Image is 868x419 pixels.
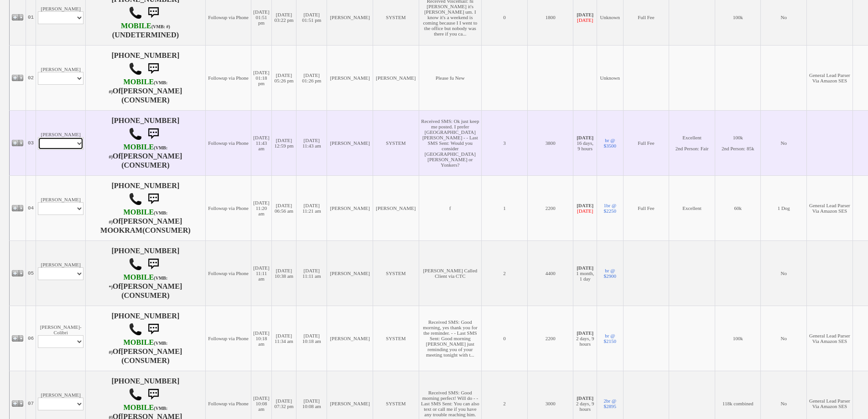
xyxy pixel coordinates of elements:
img: call.png [129,322,142,336]
font: [DATE] [577,208,593,214]
td: [PERSON_NAME] [36,240,86,306]
b: [DATE] [577,330,593,336]
td: [DATE] 01:26 pm [296,45,327,110]
td: 0 [482,306,528,371]
td: Followup via Phone [205,240,251,306]
td: Followup via Phone [205,110,251,175]
font: MOBILE [124,208,154,216]
b: AT&T Wireless [121,22,170,30]
img: sms.png [144,255,162,273]
td: Full Fee [623,110,669,175]
td: General Lead Parser Via Amazon SES [807,306,853,371]
a: br @ $2150 [604,333,617,344]
td: [DATE] 01:18 pm [251,45,271,110]
td: [DATE] 06:56 am [271,175,296,240]
b: [DATE] [577,203,593,208]
a: 1br @ $2250 [603,203,616,214]
td: [PERSON_NAME] [373,175,419,240]
td: SYSTEM [373,240,419,306]
font: MOBILE [124,338,154,347]
font: (VMB: #) [109,341,167,355]
td: SYSTEM [373,110,419,175]
td: [PERSON_NAME] [327,45,373,110]
font: (VMB: #) [109,210,167,225]
td: [PERSON_NAME] [373,45,419,110]
td: 1 Dog [761,175,807,240]
font: (VMB: #) [109,80,167,94]
font: [DATE] [577,17,593,23]
img: sms.png [144,60,162,78]
a: br @ $2900 [604,268,617,279]
td: SYSTEM [373,306,419,371]
td: Excellent 2nd Person: Fair [669,110,715,175]
td: [DATE] 10:38 am [271,240,296,306]
td: 06 [26,306,36,371]
td: f [419,175,482,240]
b: [PERSON_NAME] [121,87,182,95]
td: 3800 [527,110,573,175]
b: [PERSON_NAME] [121,152,182,160]
td: No [761,306,807,371]
td: 1 month, 1 day [573,240,597,306]
td: [DATE] 11:20 am [251,175,271,240]
td: 16 days, 9 hours [573,110,597,175]
td: Received SMS: Ok just keep me posted. I prefer [GEOGRAPHIC_DATA][PERSON_NAME] - - Last SMS Sent: ... [419,110,482,175]
td: No [761,110,807,175]
img: call.png [129,192,142,206]
td: [DATE] 11:43 am [296,110,327,175]
td: [PERSON_NAME] Called Client via CTC [419,240,482,306]
td: Unknown [597,45,623,110]
td: 3 [482,110,528,175]
img: call.png [129,257,142,271]
td: General Lead Parser Via Amazon SES [807,45,853,110]
a: br @ $3500 [604,138,617,148]
h4: [PHONE_NUMBER] Of (CONSUMER) [88,117,203,169]
td: 05 [26,240,36,306]
td: [DATE] 10:18 am [251,306,271,371]
td: [DATE] 05:26 pm [271,45,296,110]
b: [DATE] [577,265,593,271]
b: Verizon Wireless [109,273,167,291]
font: (VMB: *) [109,276,167,290]
font: MOBILE [124,143,154,151]
img: sms.png [144,125,162,143]
img: sms.png [144,385,162,404]
td: 2 days, 9 hours [573,306,597,371]
td: [DATE] 12:59 pm [271,110,296,175]
td: Received SMS: Good morning, yes thank you for the reminder. - - Last SMS Sent: Good morning [PERS... [419,306,482,371]
td: [PERSON_NAME] [327,306,373,371]
td: General Lead Parser Via Amazon SES [807,175,853,240]
td: Followup via Phone [205,45,251,110]
b: [DATE] [577,12,593,17]
h4: [PHONE_NUMBER] Of (CONSUMER) [88,182,203,235]
td: No [761,240,807,306]
h4: [PHONE_NUMBER] Of (CONSUMER) [88,312,203,365]
font: MOBILE [121,22,151,30]
td: [DATE] 11:11 am [296,240,327,306]
td: Excellent [669,175,715,240]
td: 100k [715,306,761,371]
td: 1 [482,175,528,240]
td: Followup via Phone [205,306,251,371]
a: 2br @ $2895 [603,398,616,409]
b: [DATE] [577,135,593,140]
td: 2200 [527,306,573,371]
font: (VMB: #) [109,145,167,159]
td: 2 [482,240,528,306]
img: call.png [129,127,142,141]
b: [PERSON_NAME] MOOKRAM [100,217,182,235]
td: [PERSON_NAME] [327,240,373,306]
b: [PERSON_NAME] [121,347,182,356]
img: call.png [129,62,142,76]
img: call.png [129,6,142,20]
td: [DATE] 11:34 am [271,306,296,371]
b: AT&T Wireless [109,143,167,160]
td: [PERSON_NAME] [327,110,373,175]
td: Please fu New [419,45,482,110]
td: [DATE] 10:18 am [296,306,327,371]
td: 03 [26,110,36,175]
td: 4400 [527,240,573,306]
img: call.png [129,388,142,401]
td: [DATE] 11:43 am [251,110,271,175]
font: (VMB: #) [151,24,170,29]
